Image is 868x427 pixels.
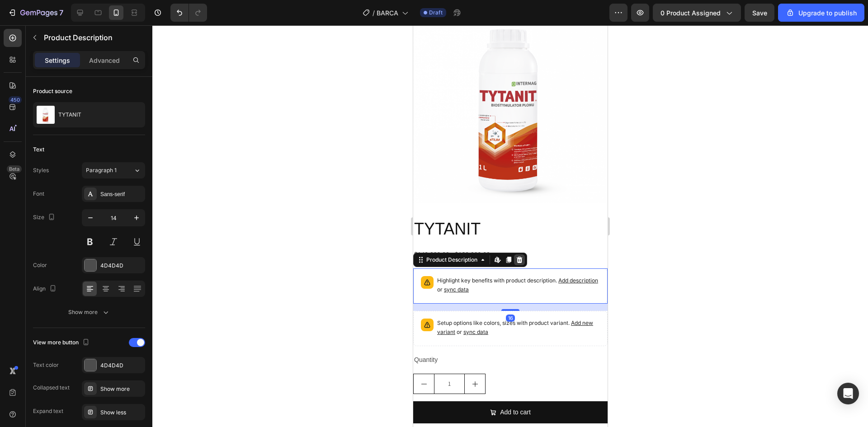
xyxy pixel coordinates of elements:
div: Styles [33,166,49,174]
span: / [373,8,375,18]
div: Beta [7,165,22,173]
span: Draft [429,9,443,17]
p: 7 [59,7,63,18]
div: Align [33,283,58,295]
div: Expand text [33,407,63,415]
p: Product Description [44,32,142,43]
p: Settings [45,56,70,65]
button: Show more [33,304,145,320]
div: Upgrade to publish [786,8,857,18]
div: View more button [33,337,91,349]
div: 450 [9,96,22,103]
div: Show more [68,308,110,317]
button: Upgrade to publish [778,4,864,22]
div: Text color [33,361,59,369]
div: Open Intercom Messenger [837,383,859,404]
iframe: Design area [413,25,608,427]
div: Text [33,145,44,154]
button: 7 [4,4,67,22]
div: Color [33,261,47,269]
div: Font [33,190,44,198]
div: Show less [100,408,143,417]
div: 4D4D4D [100,262,143,270]
div: Undo/Redo [170,4,207,22]
div: Size [33,211,57,224]
div: Collapsed text [33,384,70,392]
div: Product source [33,87,72,95]
p: Advanced [89,56,120,65]
span: Save [752,9,767,17]
div: 4D4D4D [100,361,143,370]
p: TYTANIT [58,112,81,118]
span: Paragraph 1 [86,166,117,174]
span: BARCA [377,8,398,18]
span: 0 product assigned [660,8,721,18]
button: Save [745,4,774,22]
button: Paragraph 1 [82,162,145,178]
div: Sans-serif [100,190,143,198]
button: 0 product assigned [653,4,741,22]
img: product feature img [37,106,55,124]
div: Show more [100,385,143,393]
